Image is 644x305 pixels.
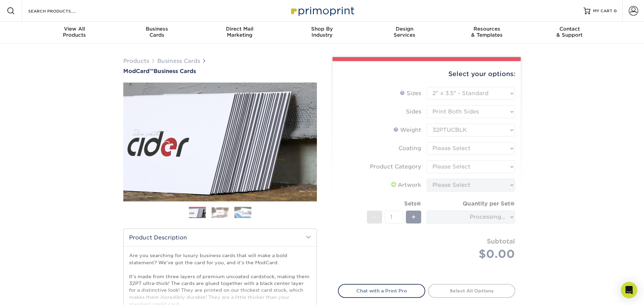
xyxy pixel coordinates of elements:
span: Shop By [281,26,363,32]
img: Business Cards 03 [234,207,251,218]
a: BusinessCards [116,22,198,43]
h2: Product Description [124,229,317,246]
h1: Business Cards [123,68,317,74]
a: Shop ByIndustry [281,22,363,43]
a: Products [123,58,149,64]
span: 0 [614,8,617,13]
span: ModCard™ [123,68,154,74]
div: Cards [116,26,198,38]
img: Business Cards 02 [212,207,229,218]
a: Chat with a Print Pro [338,284,425,298]
div: Products [33,26,116,38]
div: Select your options: [338,61,515,87]
a: DesignServices [363,22,446,43]
img: ModCard™ 01 [123,45,317,239]
a: View AllProducts [33,22,116,43]
div: Open Intercom Messenger [621,282,637,298]
a: ModCard™Business Cards [123,68,317,74]
span: MY CART [593,8,612,14]
a: Contact& Support [528,22,611,43]
span: Design [363,26,446,32]
span: Contact [528,26,611,32]
div: Marketing [198,26,281,38]
span: View All [33,26,116,32]
a: Select All Options [428,284,515,298]
div: & Support [528,26,611,38]
div: Services [363,26,446,38]
div: Industry [281,26,363,38]
span: Resources [446,26,528,32]
input: SEARCH PRODUCTS..... [28,7,94,15]
a: Resources& Templates [446,22,528,43]
img: Business Cards 01 [189,204,206,221]
a: Business Cards [157,58,200,64]
span: Direct Mail [198,26,281,32]
img: Primoprint [288,3,356,18]
a: Direct MailMarketing [198,22,281,43]
div: & Templates [446,26,528,38]
span: Business [116,26,198,32]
